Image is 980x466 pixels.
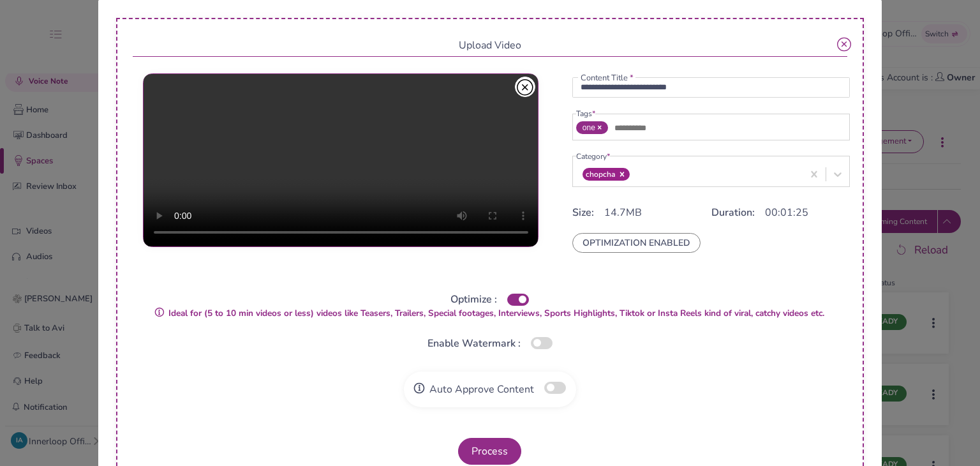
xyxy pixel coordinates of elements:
[580,74,634,82] label: Content Title
[429,382,534,397] span: Auto Approve Content
[576,121,608,134] span: one
[711,206,755,220] span: Duration:
[450,292,497,307] span: Optimize :
[155,307,824,319] strong: Ideal for (5 to 10 min videos or less) videos like Teasers, Trailers, Special footages, Interview...
[604,206,642,220] span: 14.7MB
[427,336,521,351] span: Enable Watermark :
[572,206,594,220] span: Size:
[583,169,615,180] div: chopcha
[765,206,808,220] span: 00:01:25
[458,438,521,465] button: Process
[576,151,610,162] legend: Category
[572,233,701,253] span: OPTIMIZATION ENABLED
[133,34,848,57] div: Upload Video
[576,108,595,119] legend: Tags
